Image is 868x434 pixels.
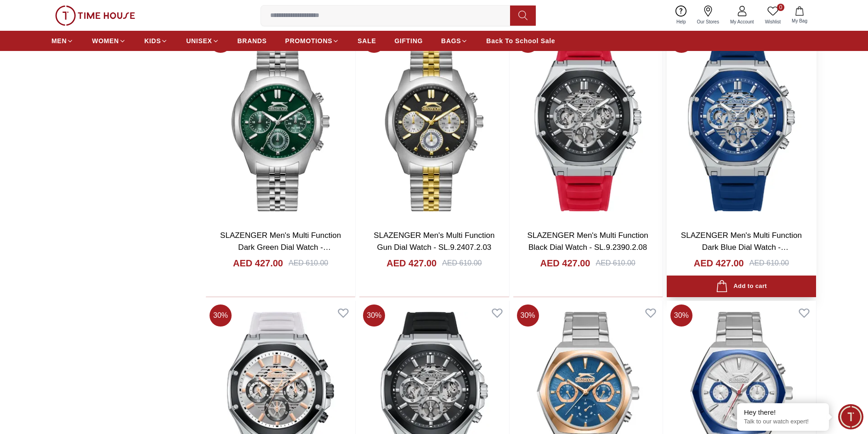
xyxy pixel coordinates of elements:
[55,6,135,26] img: ...
[761,18,784,25] span: Wishlist
[441,33,468,49] a: BAGS
[693,18,723,25] span: Our Stores
[838,404,863,429] div: Chat Widget
[233,257,283,270] h4: AED 427.00
[486,36,555,45] span: Back To School Sale
[517,304,539,327] span: 30 %
[359,27,509,222] img: SLAZENGER Men's Multi Function Gun Dial Watch - SL.9.2407.2.03
[206,27,355,222] img: SLAZENGER Men's Multi Function Dark Green Dial Watch - SL.9.2407.2.04
[596,258,635,269] div: AED 610.00
[285,33,340,49] a: PROMOTIONS
[744,408,822,417] div: Hey there!
[144,33,168,49] a: KIDS
[726,18,758,25] span: My Account
[92,36,119,45] span: WOMEN
[186,36,212,45] span: UNISEX
[694,257,744,270] h4: AED 427.00
[744,418,822,426] p: Talk to our watch expert!
[289,258,328,269] div: AED 610.00
[540,257,590,270] h4: AED 427.00
[51,36,67,45] span: MEN
[238,33,267,49] a: BRANDS
[441,36,461,45] span: BAGS
[394,36,423,45] span: GIFTING
[786,5,813,26] button: My Bag
[777,4,784,11] span: 0
[363,304,385,327] span: 30 %
[394,33,423,49] a: GIFTING
[144,36,161,45] span: KIDS
[92,33,126,49] a: WOMEN
[671,4,692,27] a: Help
[357,33,376,49] a: SALE
[357,36,376,45] span: SALE
[374,231,494,252] a: SLAZENGER Men's Multi Function Gun Dial Watch - SL.9.2407.2.03
[51,33,74,49] a: MEN
[513,27,663,222] img: SLAZENGER Men's Multi Function Black Dial Watch - SL.9.2390.2.08
[667,276,816,297] button: Add to cart
[716,280,767,293] div: Add to cart
[681,231,802,263] a: SLAZENGER Men's Multi Function Dark Blue Dial Watch - SL.9.2390.2.06
[186,33,219,49] a: UNISEX
[528,231,648,252] a: SLAZENGER Men's Multi Function Black Dial Watch - SL.9.2390.2.08
[670,304,692,327] span: 30 %
[210,304,232,327] span: 30 %
[788,17,811,24] span: My Bag
[238,36,267,45] span: BRANDS
[442,258,482,269] div: AED 610.00
[760,4,786,27] a: 0Wishlist
[692,4,725,27] a: Our Stores
[486,33,555,49] a: Back To School Sale
[749,258,789,269] div: AED 610.00
[220,231,341,263] a: SLAZENGER Men's Multi Function Dark Green Dial Watch - SL.9.2407.2.04
[667,27,816,222] img: SLAZENGER Men's Multi Function Dark Blue Dial Watch - SL.9.2390.2.06
[673,18,690,25] span: Help
[285,36,333,45] span: PROMOTIONS
[386,257,437,270] h4: AED 427.00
